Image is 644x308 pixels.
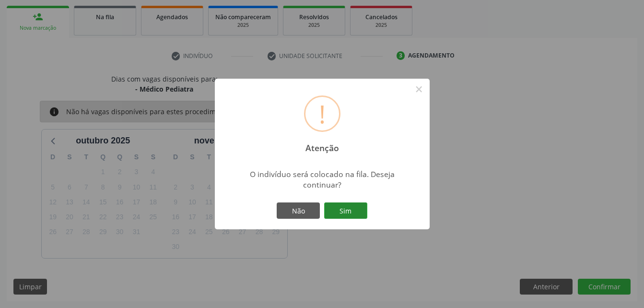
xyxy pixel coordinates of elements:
[277,202,320,219] button: Não
[237,169,407,190] div: O indivíduo será colocado na fila. Deseja continuar?
[411,81,427,97] button: Close this dialog
[324,202,367,219] button: Sim
[297,136,347,153] h2: Atenção
[319,97,326,130] div: !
